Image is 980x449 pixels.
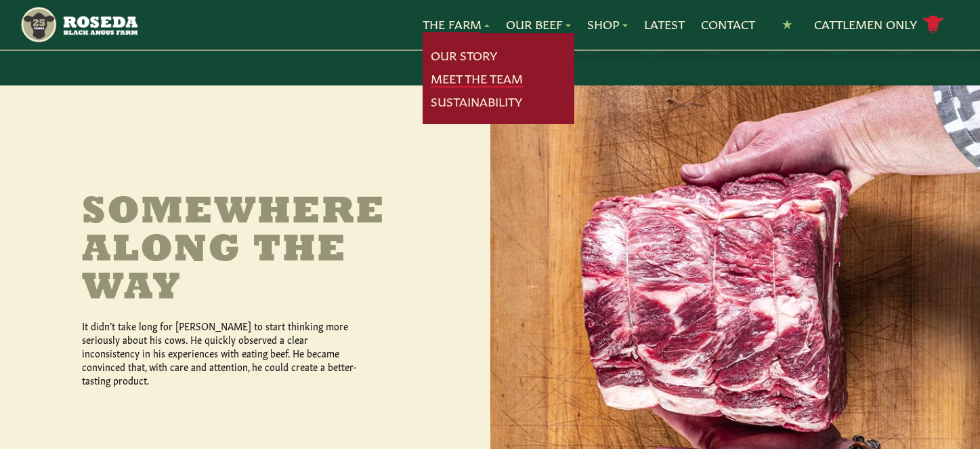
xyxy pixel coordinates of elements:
[587,16,628,33] a: Shop
[82,319,366,387] p: It didn’t take long for [PERSON_NAME] to start thinking more seriously about his cows. He quickly...
[506,16,571,33] a: Our Beef
[431,93,522,111] a: Sustainability
[20,5,137,44] img: https://roseda.com/wp-content/uploads/2021/05/roseda-25-header.png
[701,16,755,33] a: Contact
[82,194,408,308] h2: Somewhere Along the Way
[431,70,523,87] a: Meet The Team
[644,16,685,33] a: Latest
[423,16,490,33] a: The Farm
[431,47,497,64] a: Our Story
[814,13,944,37] a: Cattlemen Only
